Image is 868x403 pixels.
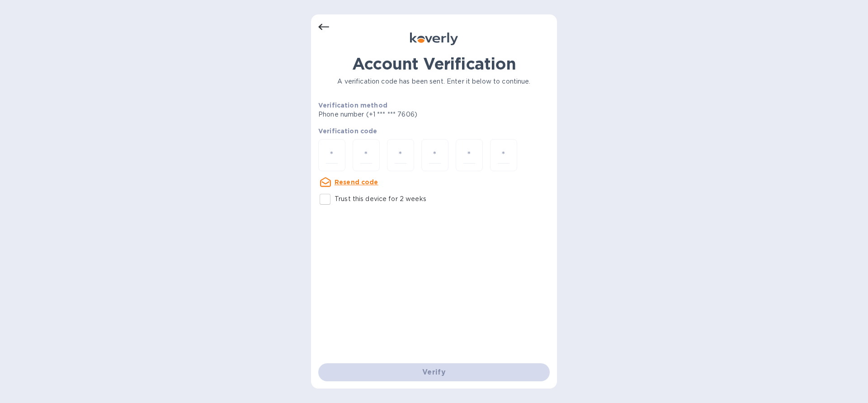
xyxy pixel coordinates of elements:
p: A verification code has been sent. Enter it below to continue. [318,77,550,86]
b: Verification method [318,102,387,109]
p: Verification code [318,127,550,136]
p: Trust this device for 2 weeks [335,194,426,204]
p: Phone number (+1 *** *** 7606) [318,110,486,119]
h1: Account Verification [318,54,550,73]
u: Resend code [335,178,378,186]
